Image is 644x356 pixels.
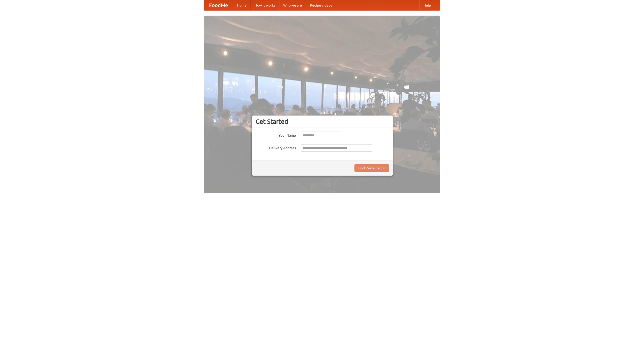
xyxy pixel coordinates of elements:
a: Help [419,0,435,10]
a: Recipe videos [306,0,336,10]
h3: Get Started [256,118,389,125]
a: Home [233,0,251,10]
a: How it works [251,0,279,10]
a: FoodMe [204,0,233,10]
label: Delivery Address [256,144,296,150]
label: Your Name [256,132,296,138]
a: Who we are [279,0,306,10]
button: Find Restaurants! [354,164,389,172]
